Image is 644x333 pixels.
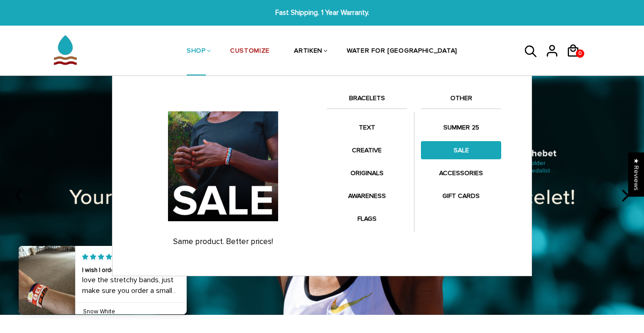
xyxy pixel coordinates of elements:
a: ARTIKEN [294,27,322,76]
a: SUMMER 25 [421,118,501,136]
a: 0 [566,61,587,62]
button: previous [9,185,30,206]
a: OTHER [421,93,501,109]
button: next [614,185,635,206]
span: 0 [576,47,584,60]
a: SALE [421,141,501,159]
a: TEXT [327,118,407,136]
a: AWARENESS [327,187,407,205]
a: BRACELETS [327,93,407,109]
a: SHOP [187,27,206,76]
a: ORIGINALS [327,164,407,182]
a: GIFT CARDS [421,187,501,205]
a: CUSTOMIZE [230,27,270,76]
span: Fast Shipping. 1 Year Warranty. [199,7,445,18]
a: ACCESSORIES [421,164,501,182]
div: Click to open Judge.me floating reviews tab [628,152,644,197]
p: Same product. Better prices! [129,237,317,246]
a: WATER FOR [GEOGRAPHIC_DATA] [347,27,457,76]
a: CREATIVE [327,141,407,159]
a: FLAGS [327,210,407,228]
